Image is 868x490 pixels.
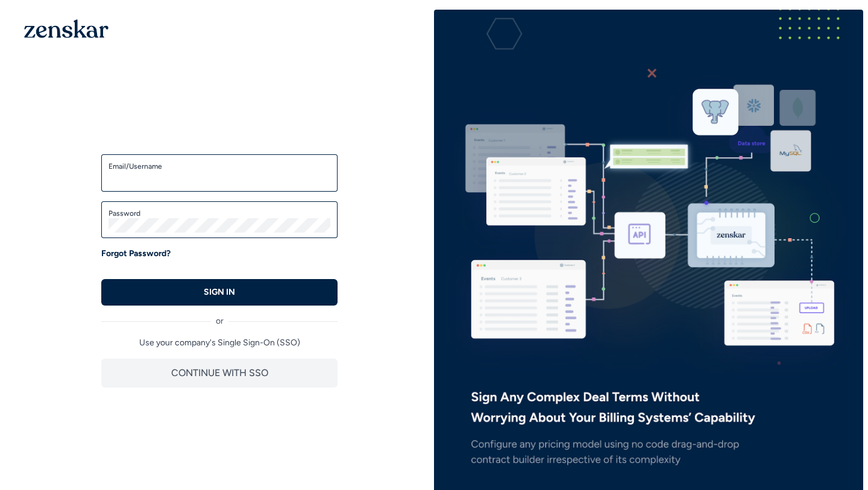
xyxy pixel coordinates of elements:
[101,248,171,260] a: Forgot Password?
[101,279,338,306] button: SIGN IN
[101,306,338,327] div: or
[108,162,330,171] label: Email/Username
[101,337,338,349] p: Use your company's Single Sign-On (SSO)
[108,209,330,218] label: Password
[24,19,108,38] img: 1OGAJ2xQqyY4LXKgY66KYq0eOWRCkrZdAb3gUhuVAqdWPZE9SRJmCz+oDMSn4zDLXe31Ii730ItAGKgCKgCCgCikA4Av8PJUP...
[204,286,235,298] p: SIGN IN
[101,359,338,388] button: CONTINUE WITH SSO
